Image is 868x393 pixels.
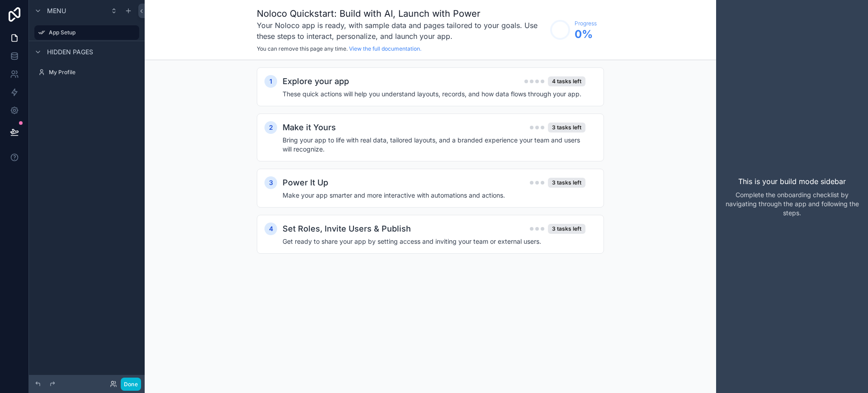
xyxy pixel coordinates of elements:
[257,7,546,20] h1: Noloco Quickstart: Build with AI, Launch with Power
[47,6,66,15] span: Menu
[723,190,861,218] p: Complete the onboarding checklist by navigating through the app and following the steps.
[47,47,93,57] span: Hidden pages
[121,378,141,391] button: Done
[257,20,546,42] h3: Your Noloco app is ready, with sample data and pages tailored to your goals. Use these steps to i...
[738,176,846,187] p: This is your build mode sidebar
[49,69,137,76] label: My Profile
[34,65,139,80] a: My Profile
[257,45,348,52] span: You can remove this page any time.
[49,29,134,36] label: App Setup
[34,25,139,40] a: App Setup
[575,20,597,27] span: Progress
[349,45,421,52] a: View the full documentation.
[575,27,597,42] span: 0 %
